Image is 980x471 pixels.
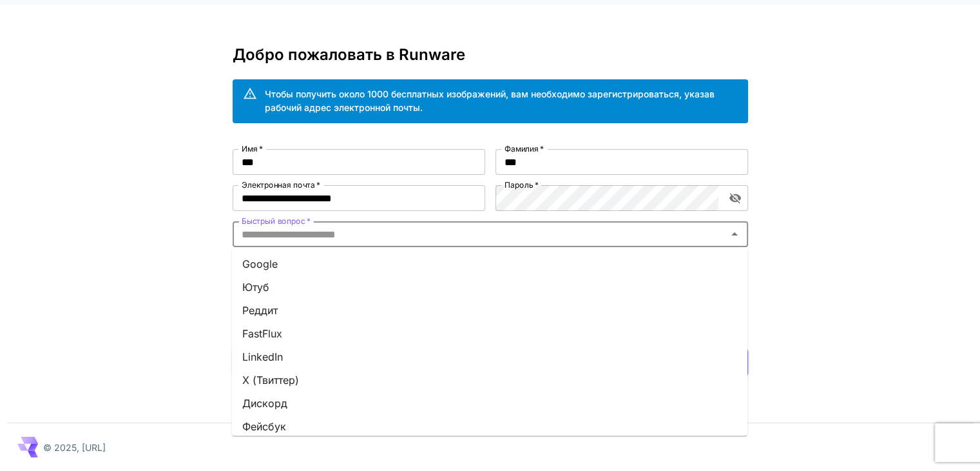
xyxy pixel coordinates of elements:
[242,350,283,363] font: LinkedIn
[242,397,287,410] font: Дискорд
[43,442,106,453] font: © 2025, [URL]
[242,327,282,340] font: FastFlux
[242,304,278,317] font: Реддит
[242,216,305,226] font: Быстрый вопрос
[242,420,286,433] font: Фейсбук
[504,180,533,190] font: Пароль
[242,180,314,190] font: Электронная почта
[725,225,744,243] button: Close
[242,374,299,386] font: X (Твиттер)
[242,257,278,270] font: Google
[724,186,747,210] button: включить видимость пароля
[504,144,539,154] font: Фамилия
[265,88,715,113] font: Чтобы получить около 1000 бесплатных изображений, вам необходимо зарегистрироваться, указав рабоч...
[242,144,258,154] font: Имя
[233,45,465,64] font: Добро пожаловать в Runware
[242,281,269,294] font: Ютуб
